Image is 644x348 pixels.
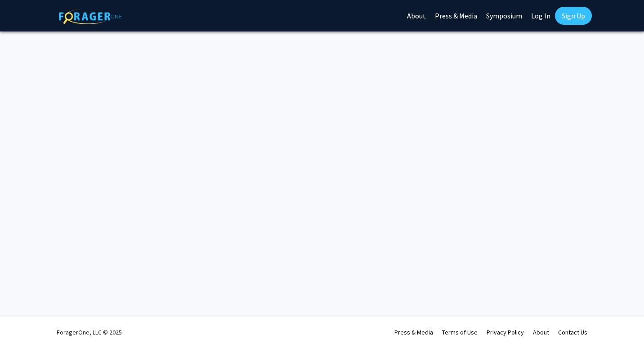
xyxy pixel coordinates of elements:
img: ForagerOne Logo [59,9,122,24]
a: Sign Up [555,7,592,25]
a: Contact Us [558,328,587,336]
a: About [533,328,549,336]
a: Terms of Use [442,328,478,336]
a: Press & Media [394,328,433,336]
a: Privacy Policy [487,328,524,336]
div: ForagerOne, LLC © 2025 [57,317,122,348]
